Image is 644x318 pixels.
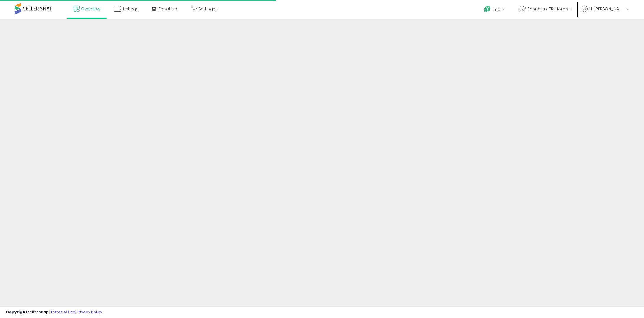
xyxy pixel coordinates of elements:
[492,7,500,12] span: Help
[484,5,491,13] i: Get Help
[123,6,138,12] span: Listings
[582,6,629,19] a: Hi [PERSON_NAME]
[479,1,510,19] a: Help
[589,6,625,12] span: Hi [PERSON_NAME]
[527,6,568,12] span: Pennguin-FR-Home
[159,6,177,12] span: DataHub
[81,6,100,12] span: Overview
